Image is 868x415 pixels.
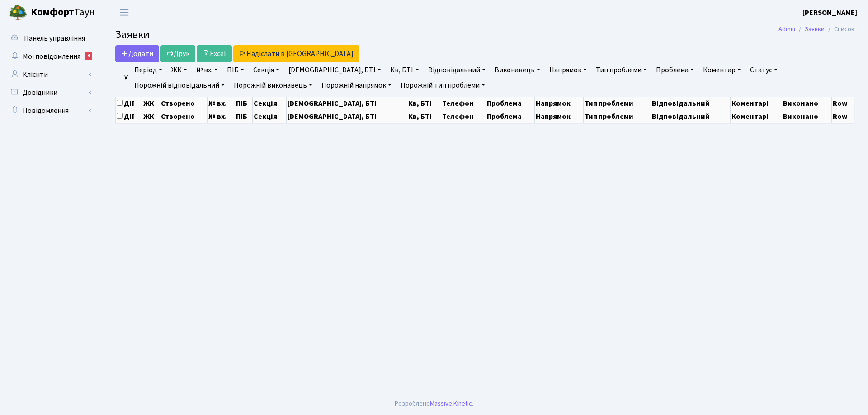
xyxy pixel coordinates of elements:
span: Заявки [115,27,150,42]
th: № вх. [208,97,235,110]
a: Excel [197,45,232,62]
span: Мої повідомлення [23,51,80,61]
th: Кв, БТІ [407,97,441,110]
a: Порожній тип проблеми [397,78,489,93]
th: Виконано [782,97,831,110]
th: Кв, БТІ [407,110,441,123]
th: Телефон [441,97,486,110]
a: Коментар [699,62,745,78]
th: Відповідальний [651,97,730,110]
a: Тип проблеми [592,62,651,78]
a: Напрямок [546,62,590,78]
th: Напрямок [535,110,584,123]
a: Проблема [652,62,698,78]
a: № вх. [193,62,222,78]
button: Переключити навігацію [113,5,136,20]
th: Row [831,97,854,110]
a: Порожній напрямок [318,78,395,93]
a: Кв, БТІ [387,62,422,78]
a: Мої повідомлення4 [5,47,95,65]
a: Відповідальний [425,62,489,78]
th: Коментарі [730,97,782,110]
th: Виконано [782,110,831,123]
th: Тип проблеми [584,110,651,123]
b: Комфорт [31,5,74,19]
span: Панель управління [24,33,85,43]
th: Дії [116,110,142,123]
a: Секція [250,62,283,78]
th: [DEMOGRAPHIC_DATA], БТІ [287,97,407,110]
a: Порожній виконавець [230,78,316,93]
a: Довідники [5,84,95,102]
th: Дії [116,97,142,110]
a: [PERSON_NAME] [802,7,857,18]
th: ЖК [142,97,160,110]
nav: breadcrumb [765,20,868,39]
th: Тип проблеми [584,97,651,110]
span: Додати [121,49,153,59]
th: Проблема [486,110,534,123]
b: [PERSON_NAME] [802,8,857,18]
th: Створено [160,97,208,110]
div: Розроблено . [395,399,473,409]
th: Створено [160,110,208,123]
a: Admin [778,24,795,34]
a: ЖК [168,62,191,78]
th: [DEMOGRAPHIC_DATA], БТІ [287,110,407,123]
a: Друк [160,45,195,62]
a: Клієнти [5,65,95,84]
th: ПІБ [235,97,253,110]
a: [DEMOGRAPHIC_DATA], БТІ [285,62,385,78]
img: logo.png [9,4,27,22]
th: Телефон [441,110,486,123]
th: Секція [253,97,287,110]
a: Панель управління [5,29,95,47]
span: Таун [31,5,95,20]
a: Повідомлення [5,102,95,120]
th: ПІБ [235,110,253,123]
th: ЖК [142,110,160,123]
th: Відповідальний [651,110,730,123]
th: Проблема [486,97,534,110]
th: Напрямок [535,97,584,110]
a: Порожній відповідальний [131,78,228,93]
li: Список [825,24,854,34]
a: Період [131,62,166,78]
a: Заявки [805,24,825,34]
th: № вх. [208,110,235,123]
div: 4 [85,52,92,60]
th: Row [831,110,854,123]
a: ПІБ [223,62,248,78]
th: Коментарі [730,110,782,123]
a: Статус [746,62,781,78]
a: Massive Kinetic [430,399,472,408]
a: Надіслати в [GEOGRAPHIC_DATA] [233,45,359,62]
a: Додати [115,45,159,62]
th: Секція [253,110,287,123]
a: Виконавець [491,62,544,78]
